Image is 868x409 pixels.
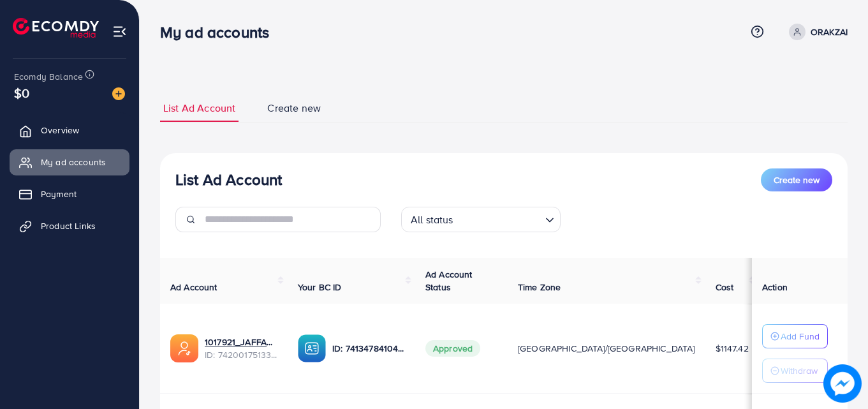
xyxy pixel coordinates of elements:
p: ID: 7413478410405822465 [332,341,405,356]
span: My ad accounts [41,156,106,168]
span: ID: 7420017513393700880 [205,348,277,361]
button: Create new [761,168,832,191]
img: ic-ads-acc.e4c84228.svg [170,334,198,362]
p: Add Fund [781,329,820,344]
span: Your BC ID [298,281,342,294]
span: Time Zone [518,281,561,294]
a: ORAKZAI [784,24,848,40]
h3: My ad accounts [160,23,279,41]
span: Ad Account [170,281,217,294]
img: ic-ba-acc.ded83a64.svg [298,334,326,362]
span: Ad Account Status [425,268,473,294]
img: image [112,87,125,100]
a: Payment [10,181,129,207]
span: Create new [774,174,820,186]
span: Ecomdy Balance [14,70,83,83]
a: Product Links [10,213,129,239]
span: Create new [267,101,321,115]
img: image [823,364,862,403]
span: Action [762,281,788,294]
div: <span class='underline'>1017921_JAFFAR NEW_1727607470502</span></br>7420017513393700880 [205,336,277,362]
span: Approved [425,340,480,357]
p: Withdraw [781,363,818,378]
span: $0 [14,84,29,102]
span: [GEOGRAPHIC_DATA]/[GEOGRAPHIC_DATA] [518,342,695,355]
span: All status [408,211,456,229]
img: logo [13,18,99,38]
h3: List Ad Account [175,170,282,189]
button: Withdraw [762,359,828,383]
span: Product Links [41,219,96,232]
button: Add Fund [762,324,828,348]
span: Overview [41,124,79,137]
span: $1147.42 [716,342,749,355]
span: Cost [716,281,734,294]
span: List Ad Account [163,101,235,115]
a: Overview [10,117,129,143]
a: 1017921_JAFFAR NEW_1727607470502 [205,336,277,348]
input: Search for option [457,208,540,229]
img: menu [112,24,127,39]
div: Search for option [401,207,561,232]
a: My ad accounts [10,149,129,175]
span: Payment [41,188,77,200]
p: ORAKZAI [811,24,848,40]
